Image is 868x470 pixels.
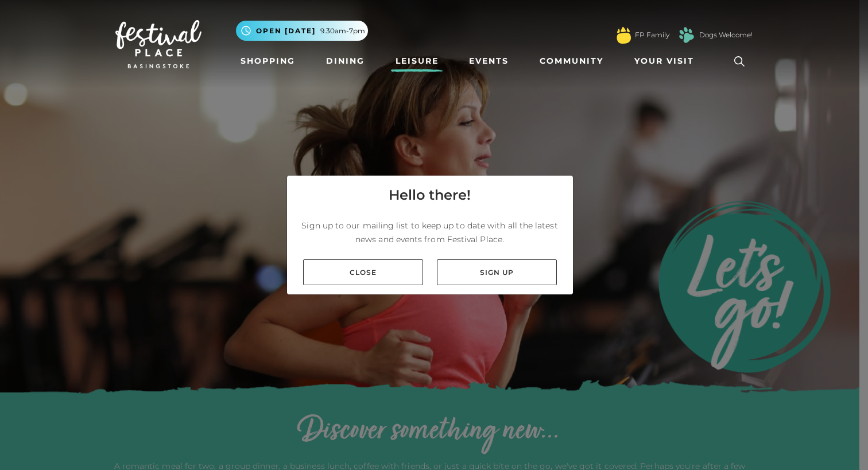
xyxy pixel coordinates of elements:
[464,51,513,72] a: Events
[236,51,300,72] a: Shopping
[256,26,316,36] span: Open [DATE]
[699,30,753,40] a: Dogs Welcome!
[303,259,423,285] a: Close
[630,51,704,72] a: Your Visit
[391,51,443,72] a: Leisure
[635,30,669,40] a: FP Family
[389,185,471,205] h4: Hello there!
[320,26,365,36] span: 9.30am-7pm
[634,55,694,67] span: Your Visit
[236,21,368,41] button: Open [DATE] 9.30am-7pm
[296,219,564,246] p: Sign up to our mailing list to keep up to date with all the latest news and events from Festival ...
[437,259,557,285] a: Sign up
[321,51,369,72] a: Dining
[535,51,608,72] a: Community
[115,20,201,68] img: Festival Place Logo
